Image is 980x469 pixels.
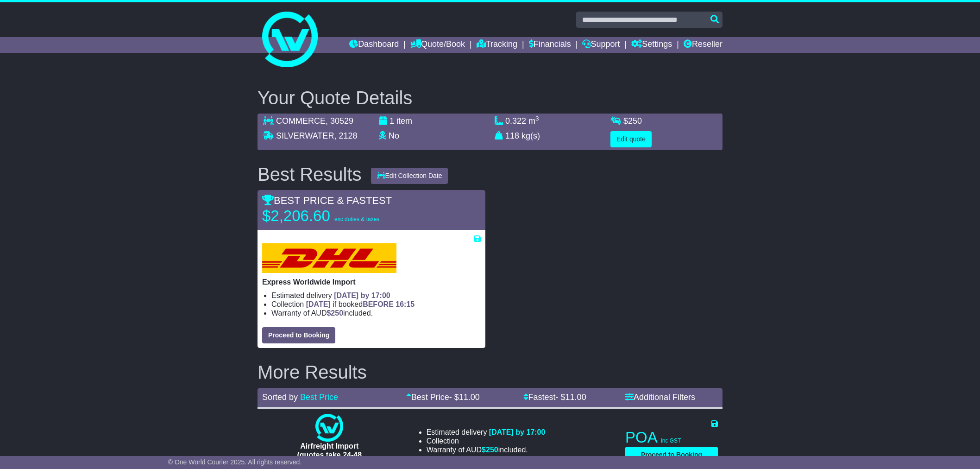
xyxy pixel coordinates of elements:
li: Warranty of AUD included. [271,309,481,317]
span: , 30529 [326,116,353,126]
p: Express Worldwide Import [262,278,481,286]
a: Fastest- $11.00 [523,393,586,402]
a: Settings [631,37,672,53]
li: Collection [271,300,481,309]
span: 16:15 [396,300,415,308]
a: Financials [529,37,571,53]
span: 250 [331,309,343,317]
span: $ [623,116,642,126]
span: 1 [389,116,394,126]
span: , 2128 [334,131,357,140]
a: Quote/Book [410,37,465,53]
img: One World Courier: Airfreight Import (quotes take 24-48 hours) [315,414,343,442]
p: $2,206.60 [262,207,379,225]
span: $ [327,309,343,317]
span: No [389,131,399,140]
h2: Your Quote Details [258,88,722,108]
span: m [528,116,539,126]
li: Collection [427,437,546,445]
span: 250 [486,446,498,454]
button: Proceed to Booking [262,327,335,343]
span: [DATE] [306,300,331,308]
span: SILVERWATER [276,131,334,140]
h2: More Results [258,362,722,382]
span: kg(s) [521,131,540,140]
a: Tracking [477,37,517,53]
img: DHL: Express Worldwide Import [262,243,396,273]
p: POA [625,428,718,447]
span: exc duties & taxes [334,216,379,222]
button: Edit Collection Date [371,168,448,184]
span: BEFORE [363,300,394,308]
span: 11.00 [565,393,586,402]
sup: 3 [535,115,539,122]
li: Estimated delivery [271,291,481,300]
a: Best Price [300,393,338,402]
span: - $ [449,393,480,402]
button: Edit quote [610,131,652,147]
span: BEST PRICE & FASTEST [262,195,392,206]
button: Proceed to Booking [625,447,718,463]
span: if booked [306,300,415,308]
span: 11.00 [459,393,480,402]
div: Best Results [253,164,366,184]
span: item [396,116,412,126]
a: Dashboard [349,37,399,53]
li: Estimated delivery [427,428,546,437]
span: Airfreight Import (quotes take 24-48 hours) [297,442,362,468]
a: Support [582,37,620,53]
span: 0.322 [505,116,526,126]
a: Additional Filters [625,393,695,402]
span: $ [482,446,498,454]
span: Sorted by [262,393,298,402]
span: 250 [628,116,642,126]
span: - $ [556,393,586,402]
span: [DATE] by 17:00 [334,292,390,299]
span: COMMERCE [276,116,326,126]
span: © One World Courier 2025. All rights reserved. [168,458,302,466]
a: Reseller [684,37,722,53]
span: [DATE] by 17:00 [489,428,546,436]
li: Warranty of AUD included. [427,445,546,454]
span: inc GST [661,437,681,444]
a: Best Price- $11.00 [406,393,480,402]
span: 118 [505,131,519,140]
